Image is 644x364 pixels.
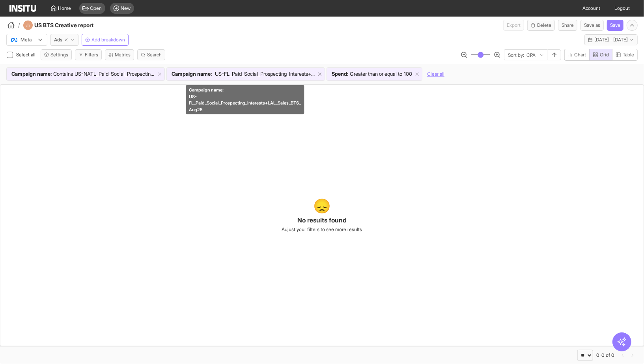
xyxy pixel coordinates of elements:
span: Contains [53,70,73,78]
span: Open [90,5,102,11]
span: No results found [297,215,347,225]
button: Add breakdown [82,34,129,46]
span: Greater than or equal to [350,70,402,78]
button: Export [503,20,524,31]
button: [DATE] - [DATE] [584,34,638,45]
img: Logo [9,5,36,12]
div: Campaign name:ContainsUS-NATL_Paid_Social_Prospecting_Interests_Sales_Disney_Properties_July25 [7,68,164,80]
span: Adjust your filters to see more results [282,226,362,233]
span: Search [147,52,162,58]
button: Save as [581,20,604,31]
span: Chart [574,52,586,58]
button: Filters [75,49,102,60]
button: Clear all [427,67,444,81]
span: [DATE] - [DATE] [594,37,628,43]
span: US-FL_Paid_Social_Prospecting_Interests+LAL_Sales_BTS_Aug25 [215,70,315,78]
span: Campaign name : [189,87,301,93]
span: Settings [50,52,68,58]
span: 😞 [313,198,331,214]
button: Table [612,49,638,61]
button: Metrics [105,49,134,60]
span: Grid [600,52,609,58]
button: Save [607,20,623,31]
span: Spend : [332,70,348,78]
span: US-NATL_Paid_Social_Prospecting_Interests_Sales_Disney_Properties_July25 [75,70,155,78]
span: New [121,5,131,11]
span: Home [58,5,71,11]
span: Table [623,52,634,58]
span: Sort by: [508,52,524,58]
button: Delete [527,20,555,31]
div: Spend:Greater than or equal to100 [327,68,422,80]
button: Ads [50,34,78,46]
span: Exporting requires data to be present. [503,20,524,31]
button: Chart [564,49,590,61]
span: US-FL_Paid_Social_Prospecting_Interests+LAL_Sales_BTS_Aug25 [189,93,301,112]
span: Select all [16,52,37,58]
span: Add breakdown [91,37,125,43]
h4: US BTS Creative report [34,21,115,29]
div: Campaign name:US-FL_Paid_Social_Prospecting_Interests+LAL_Sales_BTS_Aug25 [167,68,325,80]
div: 0-0 of 0 [596,352,614,358]
button: / [6,21,20,30]
button: Grid [589,49,612,61]
span: Ads [54,37,62,43]
button: Search [137,49,165,60]
button: Settings [41,49,72,60]
span: / [18,21,20,29]
div: US BTS Creative report [23,21,115,30]
span: Campaign name : [11,70,52,78]
span: 100 [404,70,412,78]
button: Share [558,20,577,31]
span: Campaign name : [172,70,212,78]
